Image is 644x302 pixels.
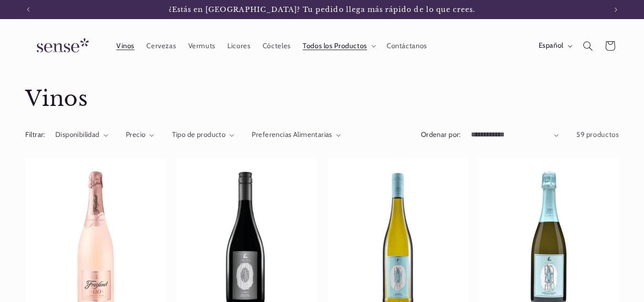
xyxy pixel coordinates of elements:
[25,85,619,113] h1: Vinos
[126,130,146,139] span: Precio
[227,42,250,51] span: Licores
[387,42,427,51] span: Contáctanos
[263,42,291,51] span: Cócteles
[577,35,599,57] summary: Búsqueda
[256,35,296,56] a: Cócteles
[110,35,140,56] a: Vinos
[252,130,332,139] span: Preferencias Alimentarias
[182,35,222,56] a: Vermuts
[421,130,461,139] label: Ordenar por:
[303,42,367,51] span: Todos los Productos
[55,130,108,140] summary: Disponibilidad (0 seleccionado)
[141,35,182,56] a: Cervezas
[296,35,380,56] summary: Todos los Productos
[532,36,577,55] button: Español
[222,35,257,56] a: Licores
[146,42,176,51] span: Cervezas
[25,32,97,60] img: Sense
[539,41,563,51] span: Español
[188,42,215,51] span: Vermuts
[172,130,226,139] span: Tipo de producto
[25,130,45,140] h2: Filtrar:
[380,35,433,56] a: Contáctanos
[252,130,341,140] summary: Preferencias Alimentarias (0 seleccionado)
[169,5,476,14] span: ¿Estás en [GEOGRAPHIC_DATA]? Tu pedido llega más rápido de lo que crees.
[576,130,619,139] span: 59 productos
[55,130,100,139] span: Disponibilidad
[126,130,154,140] summary: Precio
[172,130,235,140] summary: Tipo de producto (0 seleccionado)
[116,42,134,51] span: Vinos
[21,29,101,63] a: Sense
